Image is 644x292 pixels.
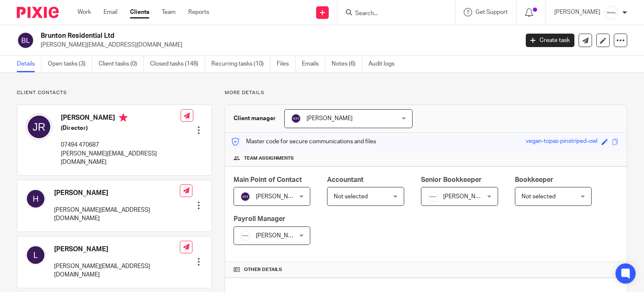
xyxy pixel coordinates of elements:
span: Team assignments [244,155,294,162]
p: [PERSON_NAME][EMAIL_ADDRESS][DOMAIN_NAME] [41,41,513,49]
a: Email [104,8,117,16]
p: [PERSON_NAME][EMAIL_ADDRESS][DOMAIN_NAME] [54,262,180,279]
h4: [PERSON_NAME] [54,189,180,197]
p: 07494 470687 [61,141,181,149]
a: Audit logs [369,56,401,72]
a: Notes (6) [332,56,362,72]
div: vegan-topaz-pinstriped-owl [526,137,597,147]
span: [PERSON_NAME] [256,194,302,200]
img: Infinity%20Logo%20with%20Whitespace%20.png [428,192,438,202]
h4: [PERSON_NAME] [54,245,180,254]
span: Bookkeeper [515,176,553,183]
span: Not selected [522,194,556,200]
span: Accountant [327,176,364,183]
i: Primary [119,113,127,122]
img: Infinity%20Logo%20with%20Whitespace%20.png [605,6,618,19]
a: Reports [188,8,209,16]
a: Clients [130,8,149,16]
a: Open tasks (3) [48,56,92,72]
img: svg%3E [291,113,301,124]
a: Closed tasks (148) [150,56,205,72]
span: [PERSON_NAME] [306,116,353,121]
h2: Brunton Residential Ltd [41,32,419,40]
a: Create task [526,34,574,47]
p: Master code for secure communications and files [231,137,376,146]
span: [PERSON_NAME] [256,233,302,239]
span: Get Support [475,9,508,15]
p: [PERSON_NAME][EMAIL_ADDRESS][DOMAIN_NAME] [61,150,181,167]
p: [PERSON_NAME][EMAIL_ADDRESS][DOMAIN_NAME] [54,206,180,223]
h5: (Director) [61,124,181,132]
p: More details [225,89,627,96]
span: Main Point of Contact [234,176,302,183]
a: Files [277,56,296,72]
img: svg%3E [240,192,250,202]
a: Work [78,8,91,16]
span: Payroll Manager [234,216,286,222]
a: Recurring tasks (10) [211,56,270,72]
p: Client contacts [17,89,212,96]
img: Pixie [17,7,59,18]
span: Senior Bookkeeper [421,176,482,183]
a: Team [162,8,176,16]
img: svg%3E [17,32,34,49]
img: svg%3E [26,245,46,265]
h4: [PERSON_NAME] [61,113,181,124]
h3: Client manager [234,114,276,123]
a: Details [17,56,42,72]
img: svg%3E [26,113,52,140]
input: Search [354,10,430,18]
span: [PERSON_NAME] [443,194,489,200]
img: svg%3E [26,189,46,209]
a: Client tasks (0) [99,56,144,72]
a: Emails [302,56,325,72]
p: [PERSON_NAME] [554,8,600,16]
img: Infinity%20Logo%20with%20Whitespace%20.png [240,231,250,241]
span: Not selected [334,194,368,200]
span: Other details [244,266,282,273]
